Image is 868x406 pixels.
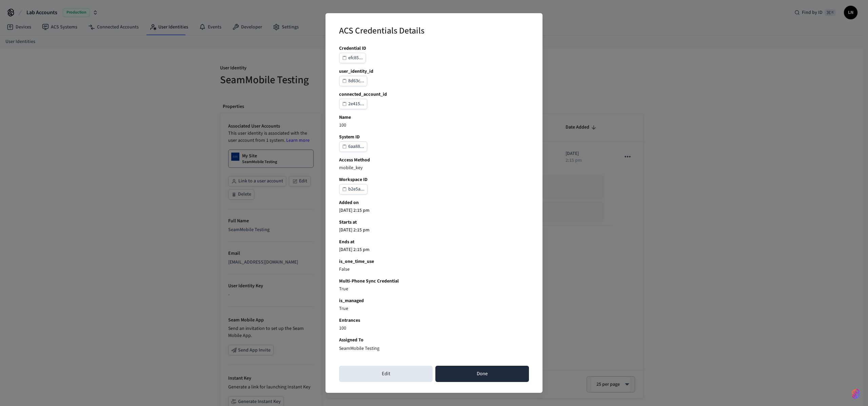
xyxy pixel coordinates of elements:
[339,325,529,332] p: 100
[339,122,529,129] p: 100
[339,91,529,98] b: connected_account_id
[339,297,529,304] b: is_managed
[348,100,364,108] div: 2e415...
[339,246,529,253] p: [DATE] 2:15 pm
[339,266,529,273] p: False
[339,141,367,152] button: 6aa88...
[339,366,433,382] button: Edit
[339,21,510,42] h2: ACS Credentials Details
[339,53,366,63] button: efc85...
[339,134,529,141] b: System ID
[339,239,529,246] b: Ends at
[339,286,529,293] p: True
[435,366,529,382] button: Done
[339,99,367,109] button: 2e415...
[339,176,529,183] b: Workspace ID
[339,184,368,195] button: b2e5a...
[348,77,364,85] div: 8d63c...
[339,207,529,214] p: [DATE] 2:15 pm
[339,164,529,172] p: mobile_key
[348,185,364,194] div: b2e5a...
[339,76,367,86] button: 8d63c...
[339,45,529,52] b: Credential ID
[339,305,529,312] p: True
[339,68,529,75] b: user_identity_id
[339,219,529,226] b: Starts at
[339,258,529,265] b: is_one_time_use
[852,388,860,399] img: SeamLogoGradient.69752ec5.svg
[339,114,529,121] b: Name
[339,345,379,352] p: SeamMobile Testing
[339,337,529,344] b: Assigned To
[348,54,363,62] div: efc85...
[339,157,529,164] b: Access Method
[348,142,364,151] div: 6aa88...
[339,317,529,324] b: Entrances
[339,278,529,285] b: Multi-Phone Sync Credential
[339,227,529,234] p: [DATE] 2:15 pm
[339,199,529,206] b: Added on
